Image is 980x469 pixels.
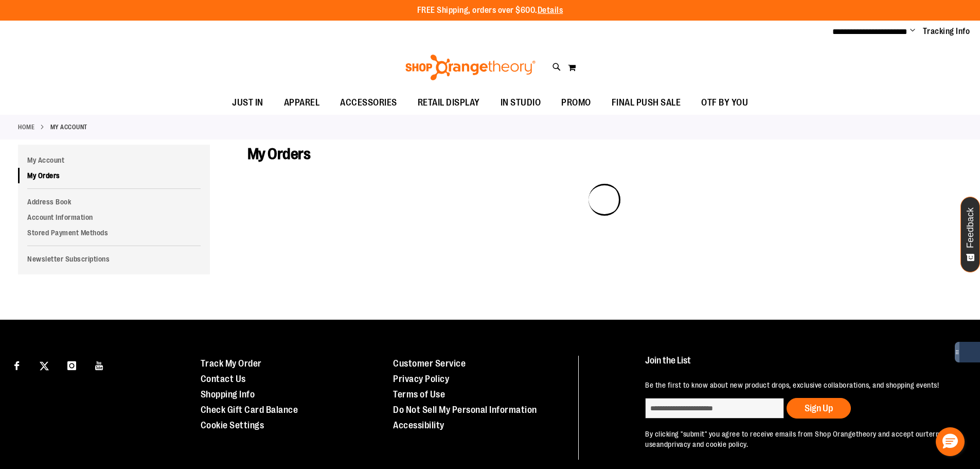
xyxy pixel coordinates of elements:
[417,5,563,16] p: FREE Shipping, orders over $600.
[701,91,748,114] span: OTF BY YOU
[538,6,563,15] a: Details
[40,361,49,371] img: Twitter
[966,207,975,248] span: Feedback
[247,145,311,163] span: My Orders
[691,91,758,115] a: OTF BY YOU
[18,152,210,168] a: My Account
[18,251,210,267] a: Newsletter Subscriptions
[936,427,965,456] button: Hello, have a question? Let’s chat.
[232,91,263,114] span: JUST IN
[551,91,601,115] a: PROMO
[274,91,330,115] a: APPAREL
[393,420,444,430] a: Accessibility
[404,55,537,80] img: Shop Orangetheory
[330,91,407,115] a: ACCESSORIES
[645,398,784,419] input: enter email
[645,380,956,390] p: Be the first to know about new product drops, exclusive collaborations, and shopping events!
[18,123,34,132] a: Home
[201,374,246,384] a: Contact Us
[201,389,255,399] a: Shopping Info
[910,26,915,37] button: Account menu
[284,91,320,114] span: APPAREL
[668,440,748,448] a: privacy and cookie policy.
[960,197,980,272] button: Feedback - Show survey
[645,429,956,449] p: By clicking "submit" you agree to receive emails from Shop Orangetheory and accept our and
[393,358,466,369] a: Customer Service
[201,358,262,369] a: Track My Order
[490,91,551,115] a: IN STUDIO
[612,91,681,114] span: FINAL PUSH SALE
[50,123,87,132] strong: My Account
[501,91,541,114] span: IN STUDIO
[340,91,397,114] span: ACCESSORIES
[18,210,210,225] a: Account Information
[805,403,833,413] span: Sign Up
[418,91,480,114] span: RETAIL DISPLAY
[787,398,851,419] button: Sign Up
[18,194,210,210] a: Address Book
[645,356,956,375] h4: Join the List
[407,91,490,115] a: RETAIL DISPLAY
[923,26,970,37] a: Tracking Info
[393,389,445,399] a: Terms of Use
[222,91,274,115] a: JUST IN
[18,225,210,240] a: Stored Payment Methods
[18,168,210,183] a: My Orders
[8,356,26,374] a: Visit our Facebook page
[91,356,109,374] a: Visit our Youtube page
[393,405,537,415] a: Do Not Sell My Personal Information
[35,356,54,374] a: Visit our X page
[393,374,449,384] a: Privacy Policy
[63,356,81,374] a: Visit our Instagram page
[601,91,691,115] a: FINAL PUSH SALE
[201,405,298,415] a: Check Gift Card Balance
[201,420,264,430] a: Cookie Settings
[561,91,591,114] span: PROMO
